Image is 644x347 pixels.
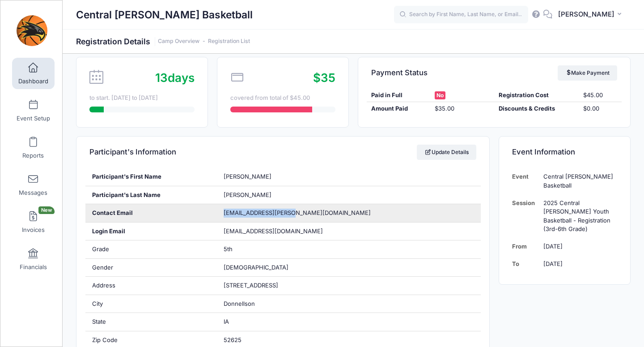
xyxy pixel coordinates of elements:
span: 52625 [224,336,241,343]
span: No [435,91,445,99]
div: days [155,69,195,86]
span: Dashboard [18,77,48,85]
span: [STREET_ADDRESS] [224,282,278,289]
span: Donnellson [224,300,255,307]
h4: Payment Status [371,60,428,86]
span: [EMAIL_ADDRESS][PERSON_NAME][DOMAIN_NAME] [224,209,371,216]
div: Paid in Full [367,91,430,100]
div: covered from total of $45.00 [230,94,335,103]
div: Address [85,277,217,295]
div: Login Email [85,223,217,240]
span: Messages [19,189,47,197]
td: From [512,238,539,255]
div: City [85,295,217,313]
button: [PERSON_NAME] [552,4,631,25]
span: [EMAIL_ADDRESS][DOMAIN_NAME] [224,227,335,236]
div: Amount Paid [367,104,430,113]
img: Central Lee Basketball [15,14,49,47]
a: Make Payment [558,65,617,81]
td: Session [512,194,539,238]
h1: Registration Details [76,37,250,46]
span: Reports [22,152,44,159]
input: Search by First Name, Last Name, or Email... [394,6,528,24]
a: Dashboard [12,58,55,89]
td: [DATE] [539,238,617,255]
span: Financials [20,263,47,271]
a: Registration List [208,38,250,45]
span: [PERSON_NAME] [558,9,614,19]
td: To [512,255,539,273]
span: Invoices [22,226,45,234]
span: [PERSON_NAME] [224,173,271,180]
span: IA [224,318,229,325]
span: Event Setup [17,115,50,122]
div: $0.00 [579,104,622,113]
div: to start. [DATE] to [DATE] [89,94,195,103]
h4: Participant's Information [89,140,176,165]
span: [DEMOGRAPHIC_DATA] [224,264,288,271]
div: Registration Cost [494,91,579,100]
a: Update Details [417,145,476,160]
span: $35 [313,71,335,85]
div: $35.00 [431,104,494,113]
td: Event [512,168,539,194]
div: Gender [85,259,217,277]
a: Central Lee Basketball [0,9,63,52]
div: Discounts & Credits [494,104,579,113]
span: [PERSON_NAME] [224,191,271,198]
div: Participant's First Name [85,168,217,186]
td: Central [PERSON_NAME] Basketball [539,168,617,194]
a: Event Setup [12,95,55,126]
h1: Central [PERSON_NAME] Basketball [76,4,253,25]
a: Messages [12,169,55,201]
h4: Event Information [512,140,575,165]
a: InvoicesNew [12,206,55,238]
span: 13 [155,71,168,85]
span: New [38,206,55,214]
span: 5th [224,245,233,253]
td: 2025 Central [PERSON_NAME] Youth Basketball - Registration (3rd-6th Grade) [539,194,617,238]
div: Grade [85,240,217,258]
div: Contact Email [85,204,217,222]
td: [DATE] [539,255,617,273]
div: $45.00 [579,91,622,100]
div: State [85,313,217,331]
a: Camp Overview [158,38,199,45]
div: Participant's Last Name [85,186,217,204]
a: Financials [12,244,55,275]
a: Reports [12,132,55,163]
